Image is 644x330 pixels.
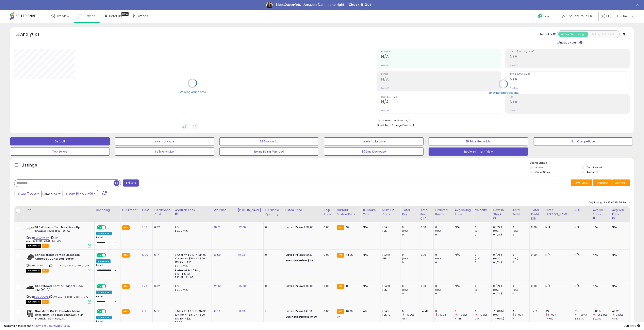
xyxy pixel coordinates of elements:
img: 31fSx4wi6uL._SL40_.jpg [26,225,34,231]
div: 0 [402,233,419,237]
div: $0.30 min [175,229,209,233]
div: Total Rev. [402,208,417,216]
span: ON [97,310,102,313]
button: Actions [612,179,630,186]
div: Profit [PERSON_NAME] [546,208,571,216]
div: $41.00 [285,309,319,313]
div: FBM: 0 [382,313,397,317]
div: Amazon AI * [96,232,112,235]
a: Privacy Policy [52,324,70,328]
div: 6.62 [154,225,170,229]
small: (-100%) [515,313,525,316]
img: 31PAxQtLmBL._SL40_.jpg [26,309,34,317]
div: Total Rev. Diff. [420,208,432,221]
p: Listing States: [530,161,634,165]
h5: Listings [21,162,37,168]
div: 17.15% [546,317,573,320]
a: 52.33 [238,253,245,257]
a: Listings [75,10,98,22]
div: Min Price [213,208,234,212]
div: -41.41 [420,309,430,313]
div: 10% for >= $15 & <= $20 [175,313,209,317]
div: Close [636,4,640,6]
small: FBA [337,253,344,258]
div: Ship Price [324,208,333,216]
img: Profile image for Georgie [266,2,273,8]
div: $44.91 [285,259,319,262]
div: 0 [402,309,419,313]
div: 0.00 [420,253,430,257]
div: 0 [512,292,529,295]
span: | SKU: Kangol_1456BC_CH011_L_UPC [49,264,90,267]
div: ROI [575,208,590,212]
span: OFF [105,285,112,288]
button: Replenishment View [429,147,528,156]
small: FBA [337,225,344,230]
div: Ordered Items [435,208,451,216]
div: BB Share 24h. [363,208,379,216]
div: Preset: [96,236,117,245]
span: FBA [42,244,49,248]
div: 0 [435,261,453,264]
div: 0 [402,253,419,257]
small: FBA [122,284,130,289]
div: 41.57 [612,317,630,320]
div: 0 [512,309,529,313]
span: ON [97,285,102,288]
div: 0 [512,284,529,288]
small: FBA [337,309,344,314]
div: FBM: 0 [382,257,397,260]
div: 0 [435,233,453,237]
a: B004K6CD7I [34,264,48,267]
span: ON [97,226,102,229]
button: 30 Day Decrease [324,147,424,156]
div: N/A [612,225,627,229]
div: Totals For [540,32,556,36]
span: 192 [345,225,349,229]
div: 0 [512,233,529,237]
span: | SKU: SAS_TourMesh_Silver_11W_UPC [26,236,61,242]
div: 7 (100%) [493,309,511,313]
div: 0 [475,261,491,264]
div: 0 [265,284,281,288]
button: Inventory Age [115,137,214,145]
button: Non Competitive [533,137,633,145]
div: FBA: 1 [382,309,397,313]
div: Fulfillment Cost [154,208,171,216]
div: 0 [265,225,281,229]
div: 6.14 [154,253,170,257]
div: 0 [475,309,491,313]
a: 17.75 [142,253,148,257]
a: Settings [128,10,153,22]
div: 41.41 [455,317,473,320]
div: N/A [575,284,588,288]
small: (0%) [475,257,481,260]
div: $15 - $15.83 [175,272,209,276]
small: (-100%) [577,313,587,316]
div: 1 [435,317,453,320]
i: Get Help [537,14,542,19]
div: 41.41 [402,317,419,320]
div: N/A [546,225,570,229]
b: Reduced Prof. Rng. [175,269,201,272]
div: Avg Win Price [612,208,628,216]
small: (0%) [402,288,408,292]
button: Needs to Reprice [324,137,424,145]
div: Displaying 1 to 25 of 25154 items [589,201,630,205]
div: Tooltip anchor [121,12,129,16]
div: 0 [435,253,453,257]
div: N/A [363,253,378,257]
div: $20.01 - $21.68 [175,276,209,279]
div: 15% [175,225,209,229]
div: 0.00 [531,284,541,288]
button: Filters [123,179,139,187]
div: $192.00 [285,225,319,229]
i: DataHub... [284,3,304,7]
div: Avg BB Share [593,208,609,216]
span: 40.66 [345,309,353,313]
div: Preset: [96,264,117,273]
button: Last 7 Days [15,190,42,197]
a: Hi [PERSON_NAME] [601,14,633,23]
span: Help [543,15,549,18]
div: $40.99 [285,315,319,319]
